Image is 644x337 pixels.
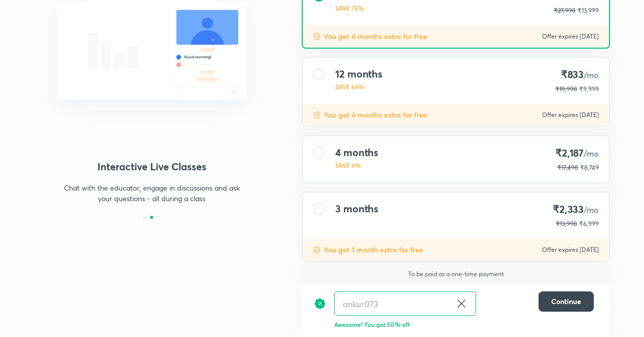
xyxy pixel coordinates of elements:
[584,69,599,80] span: /mo
[313,32,321,41] img: discount
[584,148,599,159] span: /mo
[555,146,599,160] h4: ₹2,187
[63,182,240,204] p: Chat with the educator, engage in discussions and ask your questions - all during a class
[556,219,577,229] p: ₹13,998
[542,111,599,119] p: Offer expires [DATE]
[542,32,599,41] p: Offer expires [DATE]
[553,203,599,216] h4: ₹2,333
[578,7,599,14] span: ₹13,999
[313,111,321,119] img: discount
[554,6,576,15] p: ₹27,998
[580,164,599,171] span: ₹8,749
[335,68,382,80] h4: 12 months
[294,270,618,278] p: To be paid as a one-time payment
[314,291,326,316] img: discount
[335,161,378,170] p: SAVE 6%
[555,68,599,82] h4: ₹833
[324,31,427,42] p: You get 4 months extra for free
[579,220,599,228] span: ₹6,999
[584,204,599,215] span: /mo
[335,203,378,215] h4: 3 months
[579,85,599,93] span: ₹9,999
[324,110,427,120] p: You get 4 months extra for free
[551,296,581,307] span: Continue
[34,159,269,174] h4: Interactive Live Classes
[335,146,378,159] h4: 4 months
[324,245,423,255] p: You get 1 month extra for free
[335,82,382,91] p: SAVE 64%
[334,320,594,329] p: Awesome! You got 50% off
[539,291,594,312] button: Continue
[557,163,578,172] p: ₹17,498
[335,4,384,13] p: SAVE 75%
[555,85,577,94] p: ₹19,998
[313,246,321,254] img: discount
[542,246,599,254] p: Offer expires [DATE]
[335,292,451,316] input: Have a referral code?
